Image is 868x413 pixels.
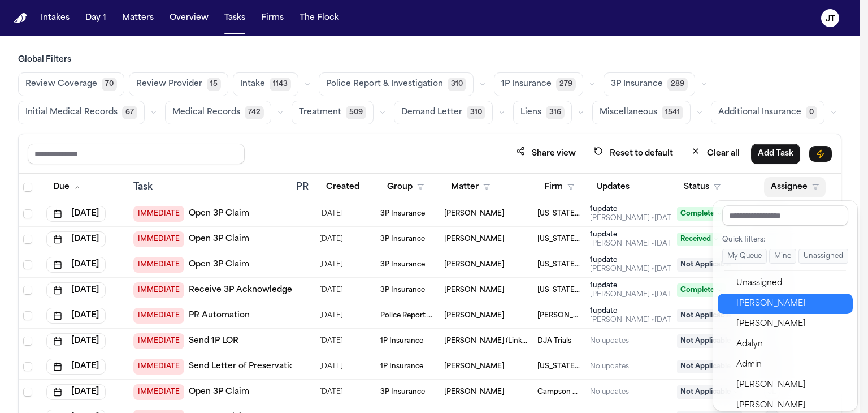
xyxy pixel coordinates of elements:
button: My Queue [722,249,767,264]
div: Assignee [713,201,857,411]
button: Mine [769,249,796,264]
div: Admin [736,358,847,372]
div: Unassigned [736,277,847,290]
div: Adalyn [736,338,847,351]
button: Unassigned [798,249,848,264]
div: Quick filters: [722,235,848,244]
button: Assignee [764,177,826,197]
div: [PERSON_NAME] [736,399,847,412]
div: [PERSON_NAME] [736,317,847,331]
div: [PERSON_NAME] [736,297,847,311]
div: [PERSON_NAME] [736,378,847,392]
